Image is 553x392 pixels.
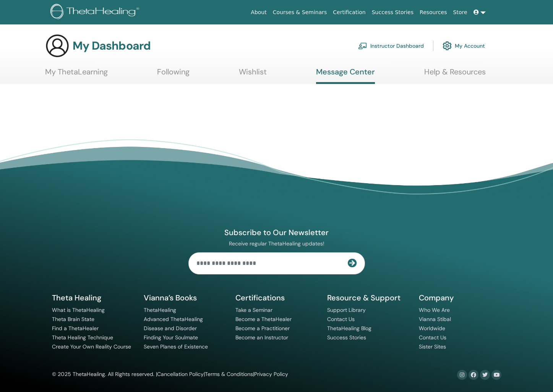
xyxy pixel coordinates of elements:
[144,334,198,341] a: Finding Your Soulmate
[188,227,365,237] h4: Subscribe to Our Newsletter
[358,37,424,54] a: Instructor Dashboard
[205,371,253,377] a: Terms & Conditions
[144,316,203,323] a: Advanced ThetaHealing
[52,343,131,350] a: Create Your Own Reality Course
[417,5,450,19] a: Resources
[188,240,365,247] p: Receive regular ThetaHealing updates!
[52,293,135,303] h5: Theta Healing
[235,316,292,323] a: Become a ThetaHealer
[254,371,288,377] a: Privacy Policy
[235,307,272,313] a: Take a Seminar
[235,334,288,341] a: Become an Instructor
[235,325,290,332] a: Become a Practitioner
[52,334,113,341] a: Theta Healing Technique
[358,42,367,49] img: chalkboard-teacher.svg
[419,316,451,323] a: Vianna Stibal
[316,67,375,84] a: Message Center
[52,370,288,379] div: © 2025 ThetaHealing. All Rights reserved. | | |
[327,316,355,323] a: Contact Us
[450,5,470,19] a: Store
[73,39,151,53] h3: My Dashboard
[157,67,190,82] a: Following
[419,307,450,313] a: Who We Are
[144,307,176,313] a: ThetaHealing
[52,307,105,313] a: What is ThetaHealing
[52,325,99,332] a: Find a ThetaHealer
[235,293,318,303] h5: Certifications
[330,5,368,19] a: Certification
[144,343,208,350] a: Seven Planes of Existence
[369,5,417,19] a: Success Stories
[327,325,371,332] a: ThetaHealing Blog
[419,325,445,332] a: Worldwide
[157,371,204,377] a: Cancellation Policy
[327,307,366,313] a: Support Library
[144,293,226,303] h5: Vianna’s Books
[443,37,485,54] a: My Account
[45,67,108,82] a: My ThetaLearning
[443,39,452,52] img: cog.svg
[239,67,267,82] a: Wishlist
[424,67,486,82] a: Help & Resources
[248,5,269,19] a: About
[419,343,446,350] a: Sister Sites
[144,325,197,332] a: Disease and Disorder
[50,4,142,21] img: logo.png
[45,34,70,58] img: generic-user-icon.jpg
[419,293,501,303] h5: Company
[270,5,330,19] a: Courses & Seminars
[419,334,446,341] a: Contact Us
[327,293,410,303] h5: Resource & Support
[327,334,366,341] a: Success Stories
[52,316,94,323] a: Theta Brain State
